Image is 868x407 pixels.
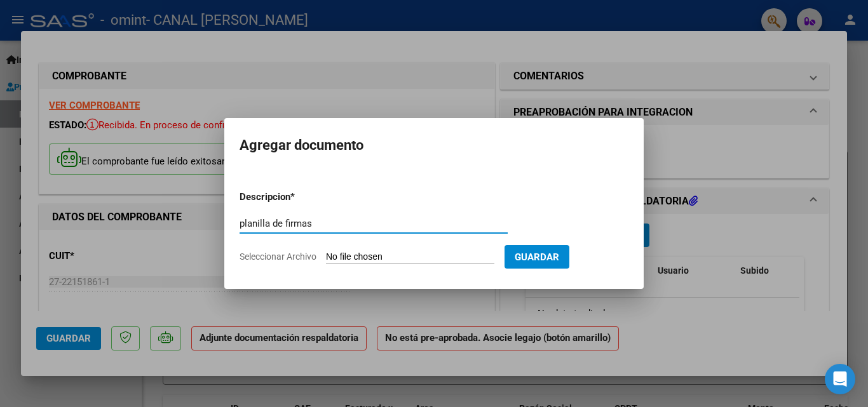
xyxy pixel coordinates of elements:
div: Open Intercom Messenger [825,364,855,394]
p: Descripcion [240,190,356,204]
span: Seleccionar Archivo [240,251,316,262]
span: Guardar [515,251,559,263]
h2: Agregar documento [240,133,628,157]
button: Guardar [505,245,569,269]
